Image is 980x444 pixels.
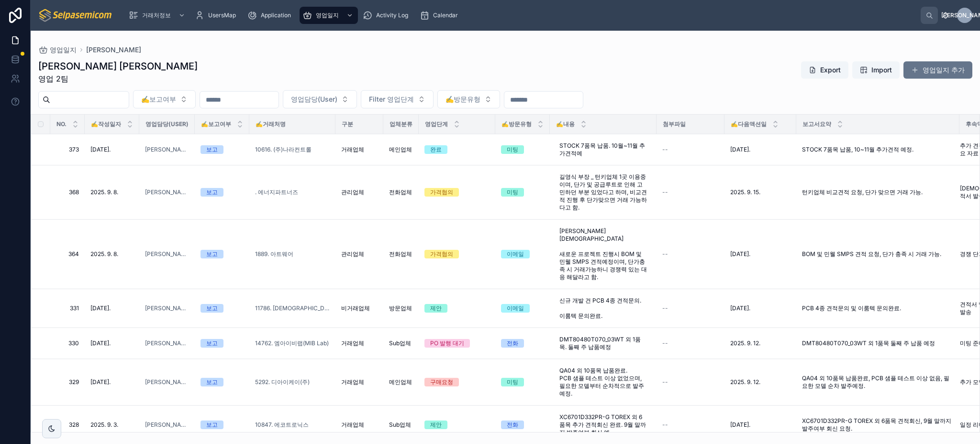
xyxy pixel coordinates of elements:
[90,188,118,196] span: 2025. 9. 8.
[424,339,490,348] a: PO 발행 대기
[141,94,176,104] span: ✍️보고여부
[90,304,111,312] span: [DATE].
[662,188,668,196] span: --
[121,5,921,26] div: scrollable content
[360,7,415,24] a: Activity Log
[192,7,243,24] a: UsersMap
[342,120,353,128] span: 구분
[730,188,760,196] span: 2025. 9. 15.
[559,173,647,211] span: 길영식 부장 _ 턴키업체 1곳 이용중이며, 단가 및 공급루트로 인해 고민하던 부분 있었다고 하며, 비교견적 진행 후 단가맞으면 거래 가능하다고 함.
[430,378,453,386] div: 구매요청
[425,120,448,128] span: 영업단계
[802,339,935,347] span: DMT80480T070_03WT 외 1품목 둘째 주 납품 예정
[90,339,111,347] span: [DATE].
[662,304,719,312] a: --
[145,339,189,347] a: [PERSON_NAME]
[802,250,941,258] span: BOM 및 민웰 SMPS 견적 요청, 단가 충족 시 거래 가능.
[424,145,490,154] a: 완료
[852,61,900,79] button: Import
[255,250,330,258] a: 1889. 아트웨어
[730,339,760,347] span: 2025. 9. 12.
[133,90,196,108] button: Select Button
[802,339,954,347] a: DMT80480T070_03WT 외 1품목 둘째 주 납품 예정
[730,304,750,312] span: [DATE].
[559,227,647,281] span: [PERSON_NAME] [DEMOGRAPHIC_DATA] 새로운 프로젝트 진행시 BOM 및 민웰 SMPS 견적예정이며, 단가충족 시 거래가능하니 경쟁력 있는 대응 해달라고 함.
[730,250,750,258] span: [DATE].
[430,421,442,429] div: 제안
[62,250,79,258] a: 364
[200,421,244,429] a: 보고
[501,250,544,258] a: 이메일
[507,188,518,197] div: 미팅
[206,378,218,386] div: 보고
[662,421,668,429] span: --
[507,421,518,429] div: 전화
[802,146,913,153] span: STOCK 7품목 납품, 10~11월 추가견적 예정.
[802,120,831,128] span: 보고서요약
[802,374,954,390] a: QA04 외 10품목 납품완료, PCB 샘플 테스트 이상 없음, 필요한 모델 순차 발주예정.
[256,120,286,128] span: ✍️거래처명
[86,45,141,55] a: [PERSON_NAME]
[341,339,364,347] span: 거래업체
[556,138,651,161] a: STOCK 7품목 납품. 10월~11월 추가견적예
[38,8,113,23] img: App logo
[255,188,298,196] a: . 에너지파트너즈
[145,378,189,386] a: [PERSON_NAME]
[559,142,647,157] span: STOCK 7품목 납품. 10월~11월 추가견적예
[730,188,791,196] a: 2025. 9. 15.
[200,304,244,313] a: 보고
[206,250,218,258] div: 보고
[389,378,413,386] a: 메인업체
[255,421,330,429] a: 10847. 에코트로닉스
[501,145,544,154] a: 미팅
[730,421,750,429] span: [DATE].
[341,304,378,312] a: 비거래업체
[341,146,378,153] a: 거래업체
[50,45,77,55] span: 영업일지
[145,250,189,258] span: [PERSON_NAME]
[255,304,330,312] a: 11786. [DEMOGRAPHIC_DATA]공업(주)
[200,378,244,386] a: 보고
[802,304,901,312] span: PCB 4종 견적문의 및 이룸텍 문의완료.
[341,250,364,258] span: 관리업체
[430,250,453,258] div: 가격협의
[390,120,412,128] span: 업체분류
[245,7,298,24] a: Application
[255,421,309,429] span: 10847. 에코트로닉스
[662,339,719,347] a: --
[559,336,647,351] span: DMT80480T070_03WT 외 1품목. 둘째 주 납품예정
[662,304,668,312] span: --
[507,339,518,348] div: 전화
[142,12,171,19] span: 거래처정보
[389,339,411,347] span: Sub업체
[255,378,310,386] a: 5292. 디아이케이(주)
[730,339,791,347] a: 2025. 9. 12.
[90,250,134,258] a: 2025. 9. 8.
[126,7,190,24] a: 거래처정보
[507,145,518,154] div: 미팅
[255,339,330,347] a: 14762. 엠아이비랩(MIB Lab)
[62,304,79,312] a: 331
[507,378,518,386] div: 미팅
[255,146,312,153] a: 10616. (주)나라컨트롤
[62,378,79,386] a: 329
[62,421,79,429] span: 328
[802,188,923,196] span: 턴키업체 비교견적 요청, 단가 맞으면 거래 가능.
[662,378,719,386] a: --
[145,304,189,312] span: [PERSON_NAME]
[300,7,358,24] a: 영업일지
[433,12,458,19] span: Calendar
[283,90,357,108] button: Select Button
[341,378,378,386] a: 거래업체
[145,188,189,196] a: [PERSON_NAME]
[145,146,189,153] a: [PERSON_NAME]
[145,421,189,429] a: [PERSON_NAME]
[802,146,954,153] a: STOCK 7품목 납품, 10~11월 추가견적 예정.
[501,421,544,429] a: 전화
[90,421,134,429] a: 2025. 9. 3.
